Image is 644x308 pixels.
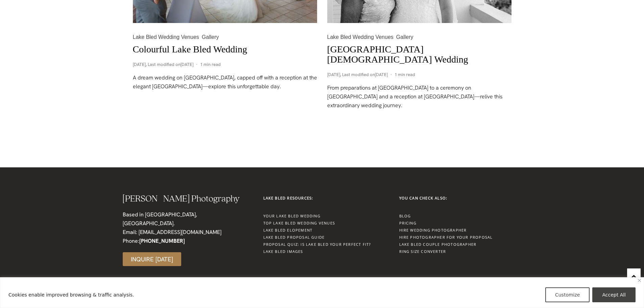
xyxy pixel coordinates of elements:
[592,287,636,302] button: Accept All
[327,33,395,41] a: Lake Bled Wedding Venues
[399,249,446,254] a: Ring Size Converter
[263,228,313,233] a: Lake Bled Elopement
[181,62,193,67] time: [DATE]
[327,44,468,65] a: [GEOGRAPHIC_DATA][DEMOGRAPHIC_DATA] Wedding
[133,44,247,54] a: Colourful Lake Bled Wedding
[327,72,340,77] time: [DATE]
[123,252,181,266] a: Inquire [DATE]
[327,72,388,77] a: [DATE], Last modified on[DATE]
[399,235,493,240] a: Hire Photographer for your Proposal
[263,213,320,218] a: Your Lake Bled Wedding
[263,195,313,200] strong: LAKE BLED RESOURCES:
[8,291,134,299] p: Cookies enable improved browsing & traffic analysis.
[395,71,415,78] span: 1 min read
[399,195,448,200] strong: YOU CAN CHECK ALSO:
[263,242,371,247] a: Proposal Quiz: Is Lake Bled Your Perfect Fit?
[399,242,477,247] a: Lake Bled Couple Photographer
[395,33,415,41] a: Gallery
[139,237,185,244] a: [PHONE_NUMBER]
[263,220,335,226] a: Top Lake Bled Wedding Venues
[263,235,325,240] a: Lake Bled Proposal Guide
[131,256,173,262] span: Inquire [DATE]
[638,279,641,282] img: Close
[133,62,146,67] time: [DATE]
[399,220,416,226] a: Pricing
[327,84,511,110] p: From preparations at [GEOGRAPHIC_DATA] to a ceremony on [GEOGRAPHIC_DATA] and a reception at [GEO...
[123,228,250,245] div: Email: [EMAIL_ADDRESS][DOMAIN_NAME] Phone:
[545,287,590,302] button: Customize
[263,249,303,254] a: Lake Bled Images
[133,33,200,41] a: Lake Bled Wedding Venues
[200,33,220,41] a: Gallery
[375,72,388,77] time: [DATE]
[399,213,411,218] a: Blog
[399,228,467,233] a: Hire Wedding Photographer
[200,61,221,68] span: 1 min read
[123,210,250,228] div: Based in [GEOGRAPHIC_DATA], [GEOGRAPHIC_DATA].
[133,73,317,91] p: A dream wedding on [GEOGRAPHIC_DATA], capped off with a reception at the elegant [GEOGRAPHIC_DATA...
[123,194,240,204] a: [PERSON_NAME] Photography
[133,62,193,67] a: [DATE], Last modified on[DATE]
